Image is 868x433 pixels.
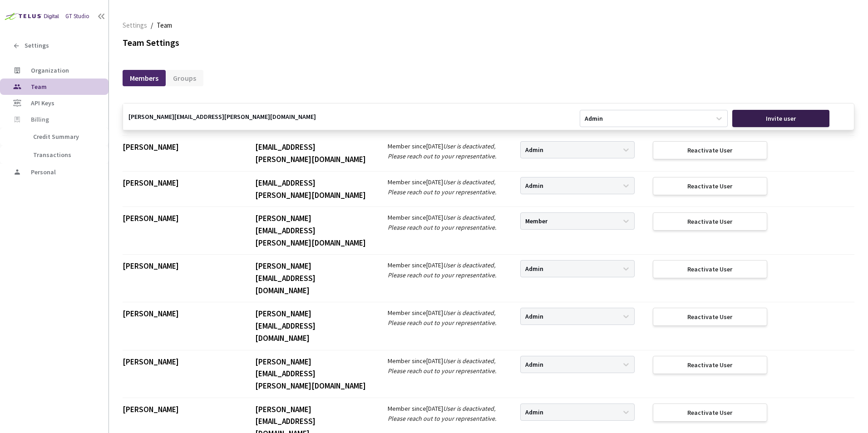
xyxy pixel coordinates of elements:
div: Team Settings [123,36,854,49]
div: [PERSON_NAME][EMAIL_ADDRESS][DOMAIN_NAME] [255,260,370,296]
div: Member since [DATE] [388,212,502,232]
span: Team [31,83,47,91]
span: API Keys [31,99,54,107]
div: [PERSON_NAME] [123,356,237,368]
div: Invite user [766,115,796,122]
span: Billing [31,116,49,123]
input: Enter an email you’d want to send an invite to [123,103,580,130]
div: Reactivate User [687,266,732,273]
span: Transactions [33,151,71,159]
div: [PERSON_NAME] [123,177,237,189]
span: Organization [31,66,69,74]
div: [PERSON_NAME][EMAIL_ADDRESS][DOMAIN_NAME] [255,308,370,344]
div: [PERSON_NAME] [123,260,237,272]
div: Member since [DATE] [388,403,502,423]
div: Member since [DATE] [388,356,502,376]
span: Settings [123,20,147,31]
div: Member since [DATE] [388,260,502,280]
span: Credit Summary [33,133,79,141]
div: Admin [585,114,603,123]
i: User is deactivated, Please reach out to your representative. [388,357,496,375]
i: User is deactivated, Please reach out to your representative. [388,178,496,196]
div: [PERSON_NAME] [123,141,237,153]
div: Groups [166,70,203,86]
div: [EMAIL_ADDRESS][PERSON_NAME][DOMAIN_NAME] [255,141,370,165]
div: Members [123,70,166,86]
a: Settings [121,20,149,30]
li: / [151,20,153,31]
div: [EMAIL_ADDRESS][PERSON_NAME][DOMAIN_NAME] [255,177,370,201]
div: Member since [DATE] [388,177,502,197]
div: Member since [DATE] [388,141,502,161]
div: GT Studio [65,12,89,21]
span: Settings [25,42,49,49]
div: [PERSON_NAME][EMAIL_ADDRESS][PERSON_NAME][DOMAIN_NAME] [255,212,370,249]
div: Reactivate User [687,313,732,320]
div: Reactivate User [687,409,732,416]
div: [PERSON_NAME] [123,403,237,416]
div: Reactivate User [687,182,732,190]
i: User is deactivated, Please reach out to your representative. [388,404,496,423]
div: Reactivate User [687,361,732,369]
div: Reactivate User [687,147,732,154]
div: [PERSON_NAME] [123,212,237,225]
div: Reactivate User [687,218,732,225]
span: Personal [31,168,56,176]
div: [PERSON_NAME][EMAIL_ADDRESS][PERSON_NAME][DOMAIN_NAME] [255,356,370,392]
div: Member since [DATE] [388,308,502,328]
div: [PERSON_NAME] [123,308,237,320]
span: Team [157,20,172,31]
